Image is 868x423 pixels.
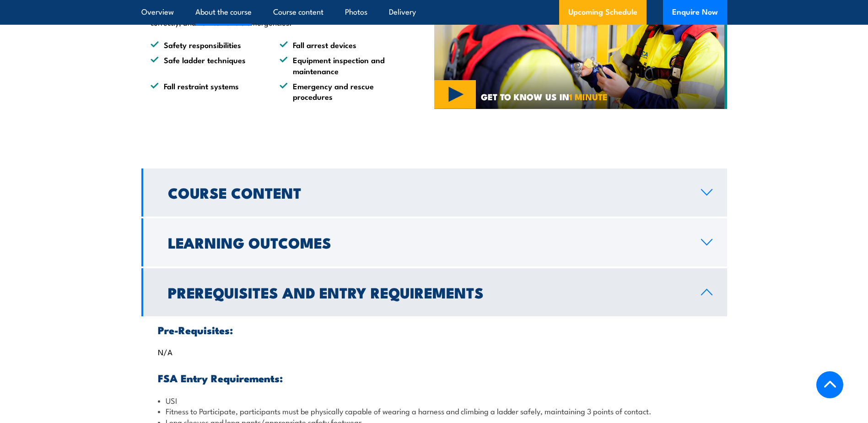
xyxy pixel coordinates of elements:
a: Learning Outcomes [141,218,727,266]
p: N/A [158,347,711,356]
h2: Prerequisites and Entry Requirements [168,286,686,298]
li: USI [158,395,711,406]
a: Course Content [141,168,727,217]
h2: Course Content [168,186,686,199]
span: GET TO KNOW US IN [481,92,608,101]
h3: Pre-Requisites: [158,325,711,335]
h2: Learning Outcomes [168,236,686,249]
li: Fall arrest devices [280,39,392,50]
li: Safe ladder techniques [151,54,263,76]
li: Emergency and rescue procedures [280,81,392,102]
li: Safety responsibilities [151,39,263,50]
li: Fitness to Participate, participants must be physically capable of wearing a harness and climbing... [158,406,711,416]
strong: 1 MINUTE [569,90,608,103]
li: Equipment inspection and maintenance [280,54,392,76]
h3: FSA Entry Requirements: [158,373,711,383]
li: Fall restraint systems [151,81,263,102]
a: Prerequisites and Entry Requirements [141,268,727,316]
